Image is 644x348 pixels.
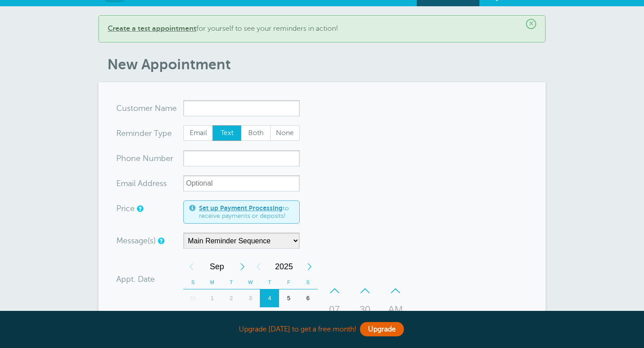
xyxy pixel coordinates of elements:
p: for yourself to see your reminders in action! [108,25,536,33]
th: T [222,276,241,289]
a: Set up Payment Processing [199,204,283,212]
input: Optional [183,175,300,191]
div: Saturday, September 6 [298,289,318,307]
span: September [199,258,234,276]
div: Tuesday, September 9 [222,307,241,325]
span: 2025 [267,258,301,276]
label: Email [183,125,213,141]
div: Saturday, September 13 [298,307,318,325]
label: Text [212,125,242,141]
div: Friday, September 5 [279,289,298,307]
div: ress [116,175,183,191]
span: Both [241,126,270,141]
div: 3 [241,289,260,307]
h1: New Appointment [107,56,546,73]
span: Email [184,126,212,141]
div: Sunday, August 31 [183,289,203,307]
div: Wednesday, September 3 [241,289,260,307]
div: 7 [183,307,203,325]
div: 31 [183,289,203,307]
label: Reminder Type [116,129,172,137]
div: Friday, September 12 [279,307,298,325]
div: 13 [298,307,318,325]
div: 6 [298,289,318,307]
div: 5 [279,289,298,307]
div: 12 [279,307,298,325]
div: Wednesday, September 10 [241,307,260,325]
div: Next Year [301,258,318,276]
label: Price [116,204,135,212]
span: × [526,19,536,29]
a: An optional price for the appointment. If you set a price, you can include a payment link in your... [137,206,142,212]
span: Ema [116,179,132,187]
span: ne Nu [131,154,154,162]
span: Pho [116,154,131,162]
th: F [279,276,298,289]
label: None [270,125,300,141]
th: S [183,276,203,289]
div: Thursday, September 11 [260,307,279,325]
div: 8 [203,307,222,325]
a: Upgrade [360,322,404,336]
label: Message(s) [116,237,156,245]
span: tomer N [131,104,161,112]
div: AM [385,301,406,318]
th: M [203,276,222,289]
div: 30 [354,301,376,318]
a: Simple templates and custom messages will use the reminder schedule set under Settings > Reminder... [158,238,163,244]
div: ame [116,100,183,116]
div: 11 [260,307,279,325]
th: S [298,276,318,289]
div: 07 [324,301,345,318]
div: Upgrade [DATE] to get a free month! [98,320,546,339]
span: to receive payments or deposits! [199,204,294,220]
label: Appt. Date [116,275,155,283]
div: 9 [222,307,241,325]
div: 4 [260,289,279,307]
div: Monday, September 8 [203,307,222,325]
div: Tuesday, September 2 [222,289,241,307]
div: mber [116,150,183,166]
th: T [260,276,279,289]
div: Monday, September 1 [203,289,222,307]
div: 10 [241,307,260,325]
a: Create a test appointment [108,25,196,33]
div: Today, Thursday, September 4 [260,289,279,307]
label: Both [241,125,271,141]
th: W [241,276,260,289]
div: Previous Year [250,258,267,276]
div: 2 [222,289,241,307]
span: Cus [116,104,131,112]
span: Text [213,126,241,141]
div: Sunday, September 7 [183,307,203,325]
div: Next Month [234,258,250,276]
span: il Add [132,179,153,187]
div: 1 [203,289,222,307]
span: None [271,126,299,141]
div: Previous Month [183,258,199,276]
